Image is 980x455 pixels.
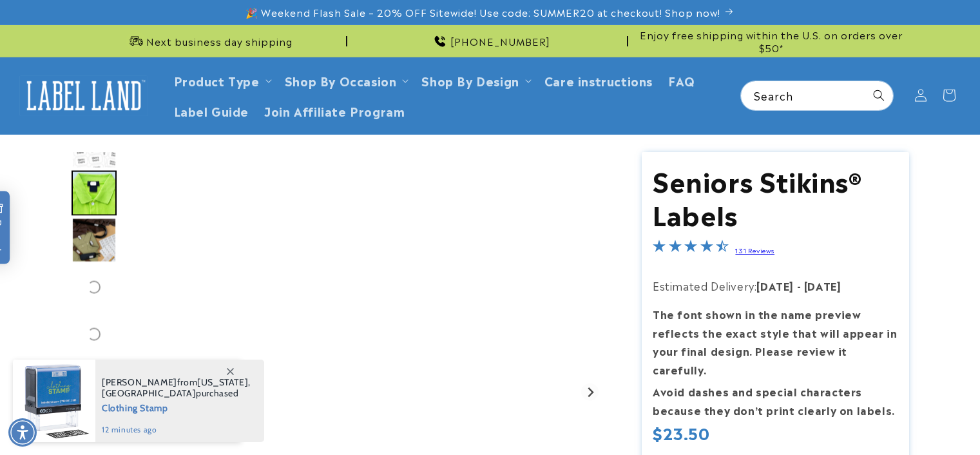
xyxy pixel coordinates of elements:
span: [GEOGRAPHIC_DATA] [102,387,196,399]
a: FAQ [660,65,703,95]
button: Next slide [581,383,599,401]
div: Accessibility Menu [8,418,37,447]
div: Go to slide 4 [72,264,117,309]
div: Go to slide 3 [72,217,117,262]
span: [PERSON_NAME] [102,376,177,388]
span: Shop By Occasion [285,73,397,88]
strong: The font shown in the name preview reflects the exact style that will appear in your final design... [653,306,897,377]
span: Label Guide [174,103,249,118]
a: 131 Reviews [735,246,774,255]
a: Product Type [174,72,260,89]
img: Nursing home multi-purpose stick on labels applied to clothing , glasses case and walking cane fo... [72,217,117,262]
button: Search [865,81,893,110]
span: 🎉 Weekend Flash Sale – 20% OFF Sitewide! Use code: SUMMER20 at checkout! Shop now! [245,6,720,19]
span: Join Affiliate Program [264,103,405,118]
img: null [72,123,117,168]
div: Announcement [633,25,909,57]
a: Label Land [15,71,153,121]
div: Go to slide 5 [72,311,117,356]
span: Enjoy free shipping within the U.S. on orders over $50* [633,28,909,53]
strong: [DATE] [756,278,794,293]
strong: Avoid dashes and special characters because they don’t print clearly on labels. [653,383,895,418]
h1: Seniors Stikins® Labels [653,163,898,230]
summary: Shop By Design [414,65,536,95]
a: Label Guide [166,95,257,126]
span: 4.3-star overall rating [653,241,729,257]
a: Join Affiliate Program [256,95,412,126]
img: Label Land [19,75,148,115]
p: Estimated Delivery: [653,276,898,295]
div: Announcement [72,25,347,57]
span: Next business day shipping [146,35,293,48]
span: Care instructions [544,73,653,88]
div: Announcement [352,25,628,57]
div: Go to slide 2 [72,170,117,215]
strong: [DATE] [804,278,841,293]
span: $23.50 [653,423,710,443]
summary: Shop By Occasion [277,65,414,95]
span: from , purchased [102,377,251,399]
iframe: Gorgias live chat messenger [852,400,967,442]
span: FAQ [668,73,695,88]
strong: - [797,278,802,293]
summary: Product Type [166,65,277,95]
a: Care instructions [537,65,660,95]
div: Go to slide 1 [72,123,117,168]
a: Shop By Design [421,72,519,89]
img: Nursing Home Stick On Labels - Label Land [72,170,117,215]
span: [PHONE_NUMBER] [450,35,550,48]
span: [US_STATE] [197,376,248,388]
